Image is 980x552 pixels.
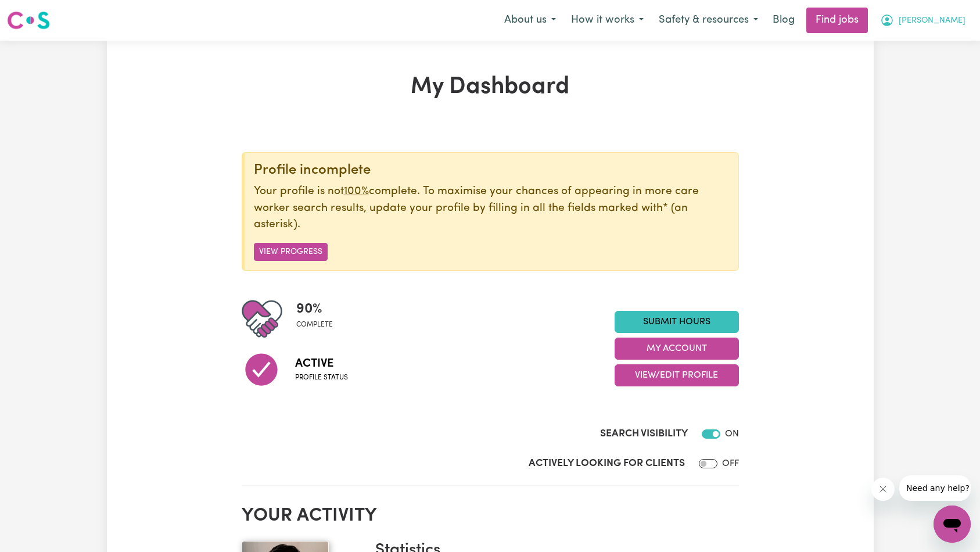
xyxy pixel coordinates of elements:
u: 100% [344,186,369,197]
span: [PERSON_NAME] [899,15,965,27]
button: Safety & resources [651,8,766,33]
a: Careseekers logo [7,7,50,34]
a: Blog [766,8,802,33]
a: Find jobs [806,8,868,33]
button: View Progress [254,243,328,261]
iframe: Message from company [899,475,971,501]
button: My Account [873,8,973,33]
a: Submit Hours [615,311,739,333]
span: Active [295,355,348,372]
span: Profile status [295,372,348,383]
button: View/Edit Profile [615,364,739,386]
span: ON [725,429,739,439]
button: About us [497,8,563,33]
span: 90 % [296,299,333,320]
div: Profile incomplete [254,162,729,179]
h1: My Dashboard [242,73,739,101]
label: Actively Looking for Clients [529,456,685,471]
iframe: Button to launch messaging window [934,506,971,543]
div: Profile completeness: 90% [296,299,342,339]
button: How it works [563,8,651,33]
span: OFF [722,459,739,468]
span: complete [296,320,333,330]
img: Careseekers logo [7,10,50,31]
label: Search Visibility [600,426,688,442]
button: My Account [615,338,739,360]
h2: Your activity [242,505,739,527]
iframe: Close message [871,478,895,501]
p: Your profile is not complete. To maximise your chances of appearing in more care worker search re... [254,184,729,234]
